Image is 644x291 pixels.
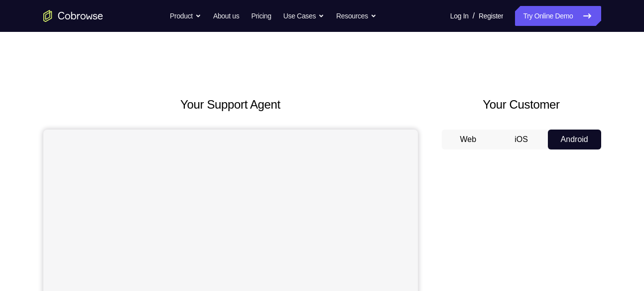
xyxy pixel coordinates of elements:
button: Web [442,130,495,149]
a: Log In [450,6,469,26]
button: iOS [495,130,548,149]
a: About us [213,6,239,26]
button: Product [170,6,201,26]
span: / [473,10,475,22]
button: Android [548,130,601,149]
a: Try Online Demo [515,6,601,26]
button: Use Cases [283,6,324,26]
button: Resources [336,6,377,26]
a: Register [479,6,503,26]
a: Go to the home page [43,10,103,22]
a: Pricing [251,6,271,26]
h2: Your Support Agent [43,96,418,114]
h2: Your Customer [442,96,601,114]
